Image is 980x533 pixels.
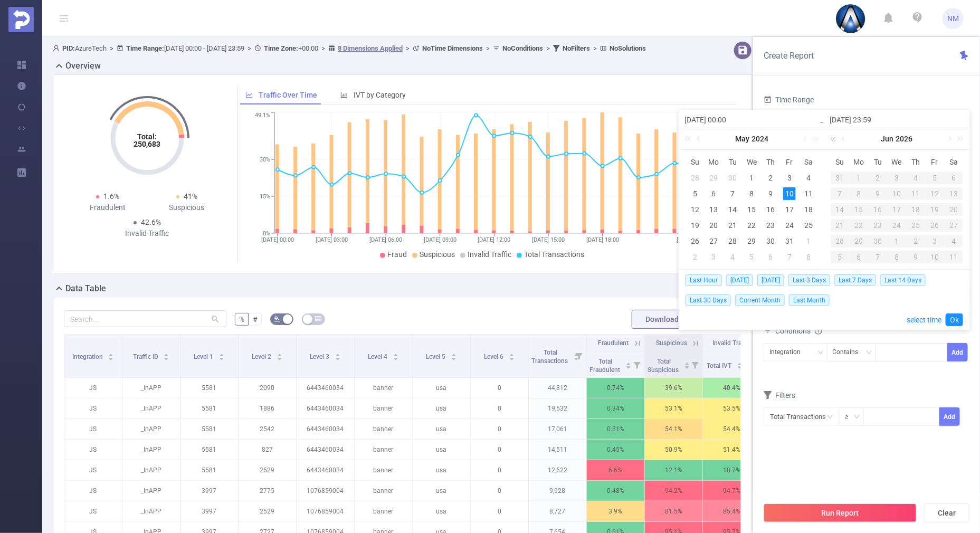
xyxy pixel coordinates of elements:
div: 13 [708,203,720,216]
td: June 8, 2024 [799,249,818,265]
tspan: 15% [260,193,270,200]
a: Next year (Control + right) [807,128,821,149]
td: June 13, 2026 [944,186,963,202]
b: No Conditions [502,44,543,52]
tspan: [DATE] 03:00 [315,236,348,243]
td: May 20, 2024 [705,217,724,233]
div: 31 [783,235,796,248]
span: AzureTech [DATE] 00:00 - [DATE] 23:59 +00:00 [53,44,646,52]
input: Start date [684,113,819,126]
span: Th [761,157,780,167]
td: June 6, 2024 [761,249,780,265]
div: 2 [764,172,777,184]
div: Sort [218,352,225,358]
span: Th [906,157,925,167]
span: 42.6% [141,218,161,226]
td: June 16, 2026 [869,202,888,217]
div: 9 [869,187,888,200]
button: Clear [924,503,969,522]
div: 7 [869,251,888,263]
td: June 6, 2026 [944,170,963,186]
a: Last year (Control + left) [683,128,697,149]
span: Total Transactions [531,349,569,365]
td: June 5, 2026 [925,170,944,186]
div: 6 [944,172,963,184]
div: 3 [783,172,796,184]
td: May 9, 2024 [761,186,780,202]
div: 9 [906,251,925,263]
td: May 10, 2024 [780,186,799,202]
span: We [743,157,762,167]
div: Sort [108,352,114,358]
tspan: [DATE] 12:00 [478,236,510,243]
tspan: 30% [260,156,270,163]
span: 1.6% [103,192,119,201]
div: 8 [745,187,758,200]
td: June 2, 2026 [869,170,888,186]
i: icon: info-circle [815,327,822,335]
span: [DATE] [757,274,784,286]
tspan: [DATE] 06:00 [369,236,402,243]
div: 4 [802,172,815,184]
a: May [734,128,750,149]
div: 9 [764,187,777,200]
div: 11 [906,187,925,200]
div: 19 [925,203,944,216]
div: 5 [689,187,701,200]
div: 12 [689,203,701,216]
td: June 4, 2026 [906,170,925,186]
td: May 16, 2024 [761,202,780,217]
div: 3 [708,251,720,263]
div: 29 [745,235,758,248]
span: IVT by Category [354,91,406,99]
tspan: [DATE] 18:00 [586,236,619,243]
td: June 11, 2026 [906,186,925,202]
b: PID: [62,44,75,52]
td: June 21, 2026 [831,217,850,233]
span: Su [686,157,705,167]
span: > [318,44,328,52]
div: Integration [769,344,808,361]
div: 30 [869,235,888,248]
a: select time [907,310,941,330]
td: May 25, 2024 [799,217,818,233]
td: May 31, 2024 [780,233,799,249]
a: 2024 [750,128,769,149]
td: May 12, 2024 [686,202,705,217]
td: June 12, 2026 [925,186,944,202]
tspan: Total: [138,132,157,141]
div: 30 [727,172,739,184]
div: Invalid Traffic [108,228,187,239]
td: June 8, 2026 [850,186,869,202]
span: [DATE] [726,274,753,286]
td: June 10, 2026 [888,186,907,202]
td: June 24, 2026 [888,217,907,233]
div: 28 [689,172,701,184]
i: icon: bar-chart [340,91,348,99]
div: 23 [764,219,777,232]
div: 5 [745,251,758,263]
span: Last Month [789,294,830,306]
div: 2 [869,172,888,184]
div: 18 [906,203,925,216]
div: 7 [783,251,796,263]
td: June 19, 2026 [925,202,944,217]
td: May 6, 2024 [705,186,724,202]
th: Sat [944,154,963,170]
div: 25 [906,219,925,232]
div: 15 [850,203,869,216]
td: June 2, 2024 [686,249,705,265]
div: 22 [745,219,758,232]
div: 11 [802,187,815,200]
span: > [543,44,553,52]
a: Next year (Control + right) [952,128,966,149]
th: Fri [780,154,799,170]
td: June 20, 2026 [944,202,963,217]
span: Tu [724,157,743,167]
th: Fri [925,154,944,170]
td: May 18, 2024 [799,202,818,217]
span: Fraud [387,250,407,259]
td: May 7, 2024 [724,186,743,202]
td: June 7, 2026 [831,186,850,202]
div: 3 [888,172,907,184]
